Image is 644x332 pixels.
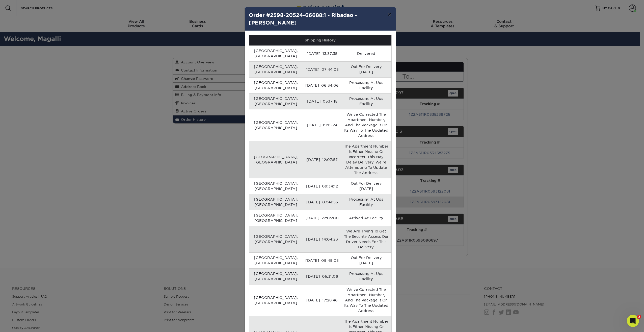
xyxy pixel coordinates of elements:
td: [DATE] 05:17:15 [303,93,341,109]
td: [DATE] 06:34:06 [303,77,341,93]
h4: Order #2598-20524-66688:1 - Ribadao - [PERSON_NAME] [249,11,392,27]
td: [GEOGRAPHIC_DATA], [GEOGRAPHIC_DATA] [249,210,303,226]
td: [GEOGRAPHIC_DATA], [GEOGRAPHIC_DATA] [249,45,303,61]
td: Processing At Ups Facility [341,194,391,210]
button: × [384,7,395,21]
td: [GEOGRAPHIC_DATA], [GEOGRAPHIC_DATA] [249,61,303,77]
span: 3 [637,315,641,319]
td: [GEOGRAPHIC_DATA], [GEOGRAPHIC_DATA] [249,252,303,268]
td: [DATE] 19:15:24 [303,109,341,141]
td: [DATE] 13:37:35 [303,45,341,61]
td: [GEOGRAPHIC_DATA], [GEOGRAPHIC_DATA] [249,141,303,178]
td: Processing At Ups Facility [341,77,391,93]
td: We've Corrected The Apartment Number, And The Package Is On Its Way To The Updated Address. [341,109,391,141]
iframe: Intercom live chat [627,315,639,327]
td: [GEOGRAPHIC_DATA], [GEOGRAPHIC_DATA] [249,178,303,194]
td: Processing At Ups Facility [341,268,391,284]
td: [GEOGRAPHIC_DATA], [GEOGRAPHIC_DATA] [249,77,303,93]
td: Delivered [341,45,391,61]
td: [DATE] 22:05:00 [303,210,341,226]
td: [GEOGRAPHIC_DATA], [GEOGRAPHIC_DATA] [249,93,303,109]
td: Arrived At Facility [341,210,391,226]
td: [GEOGRAPHIC_DATA], [GEOGRAPHIC_DATA] [249,284,303,316]
td: [DATE] 07:41:55 [303,194,341,210]
td: [DATE] 14:04:23 [303,226,341,252]
td: [DATE] 05:31:06 [303,268,341,284]
td: [GEOGRAPHIC_DATA], [GEOGRAPHIC_DATA] [249,226,303,252]
td: Out For Delivery [DATE] [341,61,391,77]
td: [DATE] 07:44:05 [303,61,341,77]
td: [DATE] 09:49:05 [303,252,341,268]
td: [DATE] 12:07:57 [303,141,341,178]
td: The Apartment Number Is Either Missing Or Incorrect. This May Delay Delivery. We're Attempting To... [341,141,391,178]
td: [DATE] 17:28:46 [303,284,341,316]
th: Shipping History [249,35,391,45]
td: [GEOGRAPHIC_DATA], [GEOGRAPHIC_DATA] [249,194,303,210]
td: Out For Delivery [DATE] [341,252,391,268]
td: Processing At Ups Facility [341,93,391,109]
td: [GEOGRAPHIC_DATA], [GEOGRAPHIC_DATA] [249,268,303,284]
td: [DATE] 09:34:12 [303,178,341,194]
td: We Are Trying To Get The Security Access Our Driver Needs For This Delivery. [341,226,391,252]
td: [GEOGRAPHIC_DATA], [GEOGRAPHIC_DATA] [249,109,303,141]
td: Out For Delivery [DATE] [341,178,391,194]
td: We've Corrected The Apartment Number, And The Package Is On Its Way To The Updated Address. [341,284,391,316]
